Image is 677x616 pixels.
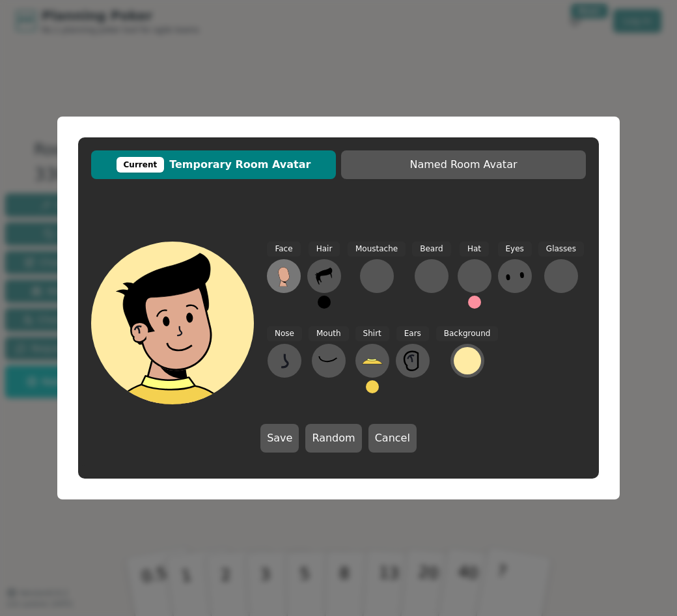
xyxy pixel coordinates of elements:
span: Nose [267,326,302,341]
span: Face [267,242,300,257]
span: Hat [460,242,489,257]
span: Hair [309,242,340,257]
span: Temporary Room Avatar [98,157,329,173]
span: Moustache [348,242,406,257]
span: Ears [396,326,429,341]
span: Beard [412,242,450,257]
span: Eyes [498,242,532,257]
span: Named Room Avatar [348,157,579,173]
button: Save [260,424,299,453]
span: Mouth [309,326,349,341]
div: Current [117,157,165,173]
span: Background [436,326,499,341]
button: Named Room Avatar [341,150,586,179]
span: Glasses [538,242,584,257]
button: CurrentTemporary Room Avatar [91,150,336,179]
button: Cancel [368,424,417,453]
button: Random [305,424,361,453]
span: Shirt [355,326,389,341]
